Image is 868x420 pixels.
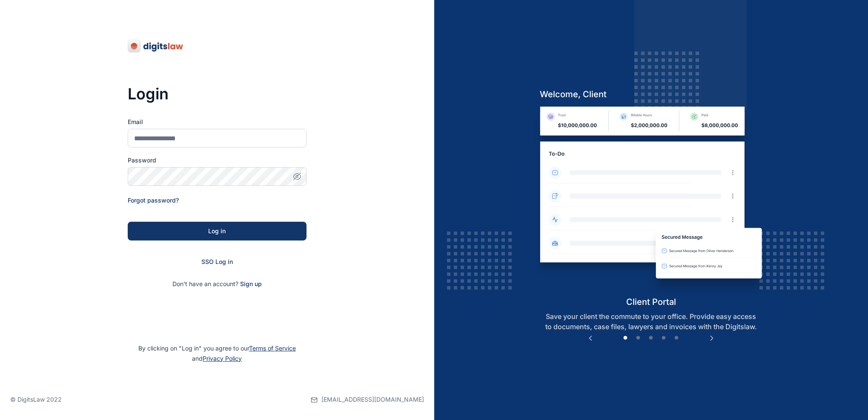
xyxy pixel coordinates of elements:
button: 1 [621,334,630,342]
label: Email [128,118,307,126]
a: Privacy Policy [203,355,242,362]
a: [EMAIL_ADDRESS][DOMAIN_NAME] [311,379,424,420]
a: Forgot password? [128,197,179,204]
img: digitslaw-logo [128,39,184,53]
button: 2 [634,334,642,342]
p: © DigitsLaw 2022 [10,395,62,404]
button: 3 [647,334,655,342]
button: 5 [672,334,681,342]
button: 4 [659,334,668,342]
span: [EMAIL_ADDRESS][DOMAIN_NAME] [321,395,424,404]
button: Previous [586,334,595,342]
button: Next [708,334,716,342]
a: Terms of Service [249,345,296,352]
p: Save your client the commute to your office. Provide easy access to documents, case files, lawyer... [533,311,769,332]
span: and [192,355,242,362]
a: Sign up [240,280,262,287]
p: Don't have an account? [128,280,307,288]
a: SSO Log in [201,258,233,265]
label: Password [128,156,307,165]
h5: client portal [533,296,769,308]
img: client-portal [533,107,769,295]
h5: welcome, client [533,88,769,100]
h3: Login [128,85,307,102]
p: By clicking on "Log in" you agree to our [10,343,424,364]
div: Log in [141,227,293,235]
button: Log in [128,222,307,240]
